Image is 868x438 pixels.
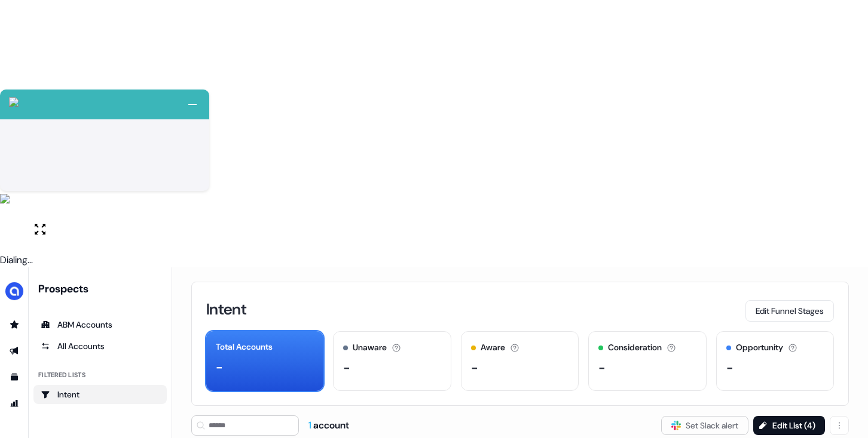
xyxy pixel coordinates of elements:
div: All Accounts [41,340,160,352]
div: Intent [41,388,160,400]
h3: Intent [206,301,246,317]
div: - [471,359,478,377]
a: Go to prospects [5,315,24,334]
div: Prospects [38,282,167,296]
div: account [308,419,349,432]
a: Go to Intent [33,385,167,404]
div: - [216,358,223,376]
a: Go to outbound experience [5,341,24,360]
button: Edit List (4) [753,416,825,435]
div: Total Accounts [216,341,273,353]
button: Edit Funnel Stages [745,300,834,322]
div: - [598,359,606,377]
button: Set Slack alert [661,416,748,435]
a: Go to attribution [5,394,24,413]
div: - [343,359,350,377]
div: Filtered lists [38,370,85,380]
div: Unaware [353,341,387,354]
a: ABM Accounts [33,315,167,334]
div: Opportunity [736,341,783,354]
a: Go to templates [5,368,24,387]
span: 1 [308,419,313,431]
div: ABM Accounts [41,319,160,331]
img: callcloud-icon-white-35.svg [9,97,19,107]
div: - [726,359,733,377]
div: Consideration [608,341,662,354]
div: Aware [481,341,505,354]
a: All accounts [33,337,167,356]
